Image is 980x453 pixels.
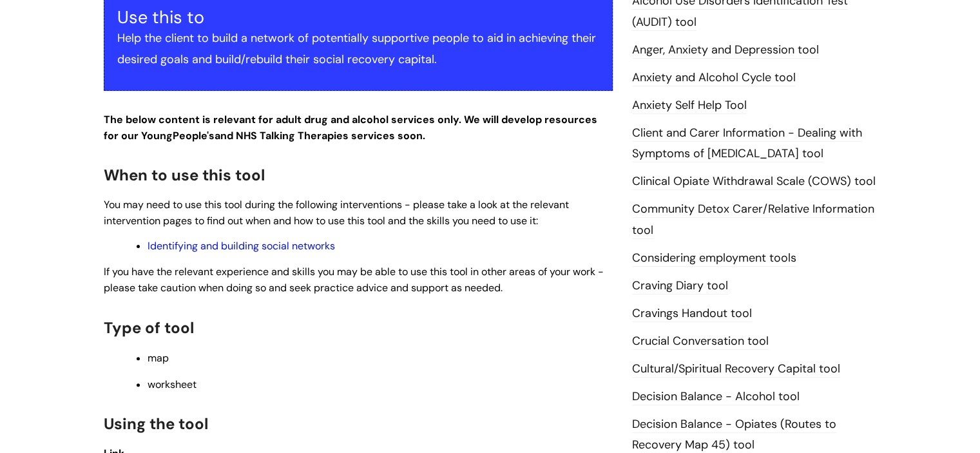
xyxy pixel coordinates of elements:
a: Anxiety Self Help Tool [632,97,747,114]
a: Anxiety and Alcohol Cycle tool [632,70,796,86]
a: Cravings Handout tool [632,305,752,322]
a: Considering employment tools [632,250,796,267]
span: map [148,351,169,365]
a: Crucial Conversation tool [632,333,769,350]
a: Anger, Anxiety and Depression tool [632,42,819,59]
a: Craving Diary tool [632,278,728,294]
h3: Use this to [117,7,599,28]
a: Cultural/Spiritual Recovery Capital tool [632,361,840,378]
a: Decision Balance - Alcohol tool [632,389,800,405]
strong: People's [173,129,215,142]
span: Type of tool [104,318,194,338]
a: Identifying and building social networks [148,239,335,253]
strong: The below content is relevant for adult drug and alcohol services only. We will develop resources... [104,113,597,142]
span: If you have the relevant experience and skills you may be able to use this tool in other areas of... [104,265,604,294]
span: When to use this tool [104,165,265,185]
span: worksheet [148,378,197,391]
a: Community Detox Carer/Relative Information tool [632,201,874,238]
span: You may need to use this tool during the following interventions - please take a look at the rele... [104,198,569,227]
p: Help the client to build a network of potentially supportive people to aid in achieving their des... [117,28,599,70]
a: Clinical Opiate Withdrawal Scale (COWS) tool [632,173,876,190]
span: Using the tool [104,414,208,434]
a: Client and Carer Information - Dealing with Symptoms of [MEDICAL_DATA] tool [632,125,862,162]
